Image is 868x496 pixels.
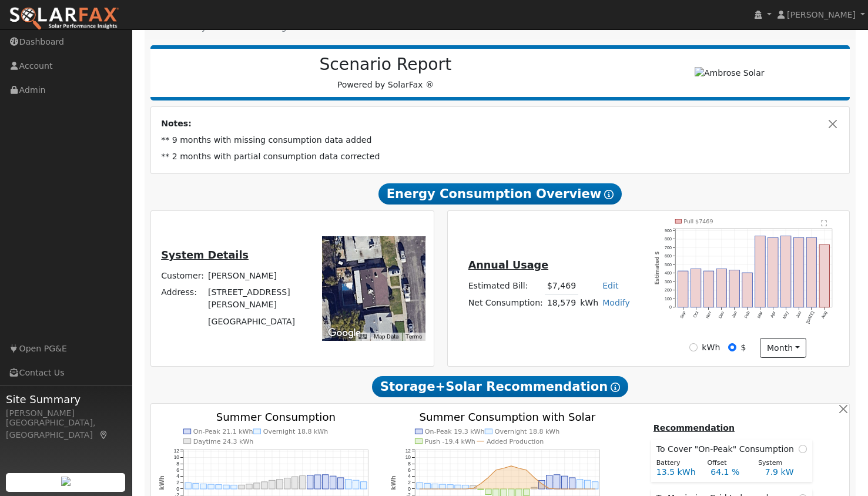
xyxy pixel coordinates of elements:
[408,474,411,479] text: 4
[466,294,545,311] td: Net Consumption:
[6,407,126,420] div: [PERSON_NAME]
[464,488,466,490] circle: onclick=""
[548,488,550,490] circle: onclick=""
[300,476,306,489] rect: onclick=""
[524,489,529,495] rect: onclick=""
[173,455,179,460] text: 10
[378,183,622,205] span: Energy Consumption Overview
[390,475,397,490] text: kWh
[374,333,398,341] button: Map Data
[418,488,420,490] circle: onclick=""
[822,219,827,226] text: 
[569,478,575,489] rect: onclick=""
[206,313,310,330] td: [GEOGRAPHIC_DATA]
[325,326,364,341] a: Open this area in Google Maps (opens a new window)
[683,218,713,224] text: Pull $7469
[705,466,759,478] div: 64.1 %
[434,488,435,490] circle: onclick=""
[447,485,453,489] rect: onclick=""
[571,488,573,490] circle: onclick=""
[193,438,254,445] text: Daytime 24.3 kWh
[61,477,71,486] img: retrieve
[701,458,752,468] div: Offset
[755,236,766,307] rect: onclick=""
[611,383,620,392] i: Show Help
[358,333,367,341] button: Keyboard shortcuts
[679,311,687,320] text: Sep
[781,236,792,307] rect: onclick=""
[425,438,475,445] text: Push -19.4 kWh
[408,461,411,467] text: 8
[206,268,310,284] td: [PERSON_NAME]
[740,341,746,354] label: $
[541,482,542,484] circle: onclick=""
[578,294,601,311] td: kWh
[730,270,740,307] rect: onclick=""
[246,484,252,489] rect: onclick=""
[468,259,548,271] u: Annual Usage
[440,484,445,489] rect: onclick=""
[161,119,192,128] strong: Notes:
[665,254,672,258] text: 600
[470,485,476,489] rect: onclick=""
[239,485,244,489] rect: onclick=""
[592,482,598,489] rect: onclick=""
[262,482,267,489] rect: onclick=""
[99,430,109,440] a: Map
[518,467,520,469] circle: onclick=""
[654,251,660,284] text: Estimated $
[159,132,842,149] td: ** 9 months with missing consumption data added
[159,475,165,490] text: kWh
[159,284,206,313] td: Address:
[6,391,126,407] span: Site Summary
[408,480,411,485] text: 2
[562,476,568,489] rect: onclick=""
[806,311,816,325] text: [DATE]
[752,458,803,468] div: System
[693,311,699,319] text: Oct
[678,271,689,307] rect: onclick=""
[820,244,830,307] rect: onclick=""
[269,480,275,489] rect: onclick=""
[425,428,485,435] text: On-Peak 19.3 kWh
[577,480,583,489] rect: onclick=""
[587,488,588,490] circle: onclick=""
[656,443,799,455] span: To Cover "On-Peak" Consumption
[176,487,179,492] text: 0
[760,338,806,358] button: month
[159,268,206,284] td: Customer:
[353,480,359,489] rect: onclick=""
[665,263,672,267] text: 500
[162,55,609,75] h2: Scenario Report
[695,67,765,79] img: Ambrose Solar
[315,475,321,489] rect: onclick=""
[822,311,829,320] text: Aug
[185,483,191,489] rect: onclick=""
[554,475,560,489] rect: onclick=""
[307,475,313,489] rect: onclick=""
[449,488,451,490] circle: onclick=""
[466,278,545,295] td: Estimated Bill:
[417,483,423,489] rect: onclick=""
[361,482,367,489] rect: onclick=""
[602,281,618,290] a: Edit
[231,485,237,489] rect: onclick=""
[602,298,630,307] a: Modify
[704,271,715,307] rect: onclick=""
[702,341,720,354] label: kWh
[487,438,544,445] text: Added Production
[510,465,512,467] circle: onclick=""
[650,458,701,468] div: Battery
[787,10,856,19] span: [PERSON_NAME]
[277,480,283,489] rect: onclick=""
[472,488,474,490] circle: onclick=""
[254,483,260,489] rect: onclick=""
[263,428,329,435] text: Overnight 18.8 kWh
[478,489,484,490] rect: onclick=""
[159,149,842,165] td: ** 2 months with partial consumption data corrected
[292,477,298,489] rect: onclick=""
[547,475,552,489] rect: onclick=""
[650,466,704,478] div: 13.5 kWh
[405,333,422,340] a: Terms (opens in new tab)
[330,476,336,489] rect: onclick=""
